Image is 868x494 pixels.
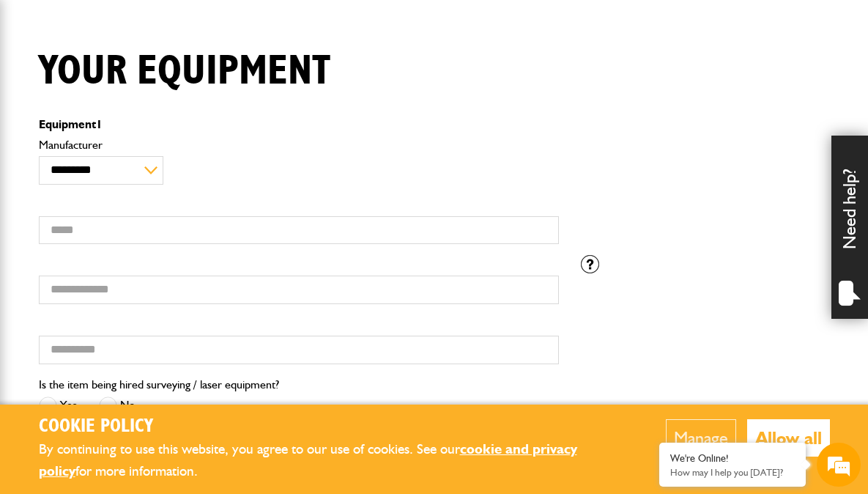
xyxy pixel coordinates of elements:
[666,419,736,457] button: Manage
[747,419,830,457] button: Allow all
[39,397,77,415] label: Yes
[99,397,136,415] label: No
[76,82,246,101] div: Chat with us now
[19,136,267,168] input: Enter your last name
[670,452,795,465] div: We're Online!
[670,467,795,478] p: How may I help you today?
[19,222,267,254] input: Enter your phone number
[199,386,266,405] em: Start Chat
[240,7,275,43] div: Minimize live chat window
[39,119,559,130] p: Equipment
[39,416,621,438] h2: Cookie Policy
[39,438,621,483] p: By continuing to use this website, you agree to our use of cookies. See our for more information.
[39,440,577,480] a: cookie and privacy policy
[39,379,279,391] label: Is the item being hired surveying / laser equipment?
[96,117,103,131] span: 1
[39,139,559,151] label: Manufacturer
[39,47,330,96] h1: Your equipment
[25,81,62,102] img: d_20077148190_company_1631870298795_20077148190
[831,136,868,319] div: Need help?
[19,179,267,211] input: Enter your email address
[19,265,267,373] textarea: Type your message and hit 'Enter'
